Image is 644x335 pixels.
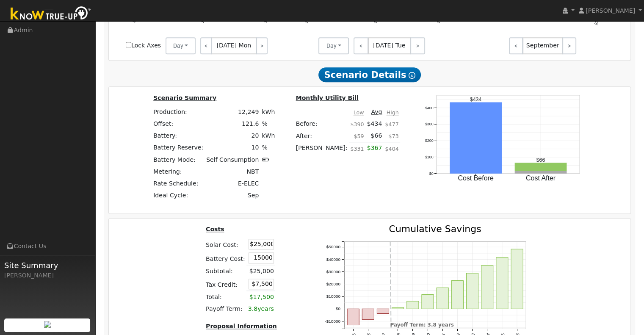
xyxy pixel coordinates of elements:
span: Sep [248,192,259,199]
rect: onclick="" [497,257,509,309]
text: 6AM [340,14,347,22]
td: $59 [349,130,365,142]
a: > [410,37,425,54]
rect: onclick="" [450,102,502,173]
text: $400 [425,105,434,110]
td: kWh [260,130,276,142]
a: > [562,37,576,54]
td: 20 [205,130,260,142]
td: 121.6 [205,118,260,130]
td: $66 [365,130,384,142]
rect: onclick="" [422,294,434,309]
td: % [260,118,276,130]
text: Cost Before [458,174,494,181]
td: kWh [260,106,276,118]
rect: onclick="" [407,301,419,309]
td: Self Consumption [205,154,260,166]
rect: onclick="" [437,288,449,309]
u: Costs [206,226,224,233]
td: NBT [205,166,260,177]
img: retrieve [44,321,51,328]
button: Day [166,37,196,54]
span: [DATE] Mon [211,37,257,54]
td: $25,000 [246,265,275,277]
text: -$10000 [325,319,341,324]
u: High [387,109,399,116]
rect: onclick="" [377,309,389,313]
span: Site Summary [4,260,91,271]
text: $20000 [326,282,341,286]
rect: onclick="" [362,309,374,319]
td: Total: [205,291,247,303]
text: $100 [425,155,434,159]
a: < [200,37,212,54]
rect: onclick="" [392,307,404,309]
text: $434 [470,96,482,102]
rect: onclick="" [467,273,478,309]
a: > [256,37,268,54]
td: $477 [384,118,400,130]
span: Scenario Details [318,67,421,83]
td: $390 [349,118,365,130]
td: Battery Cost: [205,251,247,265]
text: $0 [336,306,341,311]
input: Lock Axes [126,42,131,47]
span: September [522,37,563,54]
text: $30000 [326,269,341,274]
a: < [354,37,368,54]
u: Low [354,109,364,116]
text: $0 [429,171,434,175]
td: 10 [205,142,260,154]
rect: onclick="" [348,309,359,325]
td: E-ELEC [205,177,260,189]
text: $40000 [326,257,341,261]
td: $404 [384,142,400,159]
td: Metering: [152,166,205,177]
td: [PERSON_NAME]: [294,142,349,159]
td: $434 [365,118,384,130]
td: $73 [384,130,400,142]
label: Lock Axes [126,41,161,50]
u: Proposal Information [206,323,277,329]
text: Payoff Term: 3.8 years [390,322,454,328]
text: $10000 [326,294,341,299]
td: Before: [294,118,349,130]
a: < [509,37,523,54]
rect: onclick="" [515,171,567,173]
td: $367 [365,142,384,159]
text: Cumulative Savings [389,224,481,234]
td: After: [294,130,349,142]
rect: onclick="" [452,280,464,309]
u: Scenario Summary [153,94,216,101]
td: % [260,142,276,154]
text: $66 [536,157,545,163]
text: $50000 [326,244,341,249]
text: $300 [425,122,434,126]
img: Know True-Up [6,5,95,24]
span: [PERSON_NAME] [586,7,635,14]
i: Show Help [409,72,415,79]
td: $331 [349,142,365,159]
button: Day [318,37,349,54]
text: 6PM [235,14,243,22]
td: Ideal Cycle: [152,189,205,201]
td: Battery Mode: [152,154,205,166]
u: Monthly Utility Bill [296,94,359,101]
td: $17,500 [246,291,275,303]
td: Production: [152,106,205,118]
td: Offset: [152,118,205,130]
text: $200 [425,138,434,142]
u: Avg [371,108,382,115]
rect: onclick="" [511,249,523,309]
td: Tax Credit: [205,277,247,291]
span: 3.8 [248,305,257,312]
td: Payoff Term: [205,303,247,315]
text: Cost After [526,174,556,181]
td: Battery: [152,130,205,142]
td: 12,249 [205,106,260,118]
td: years [246,303,275,315]
rect: onclick="" [515,163,567,171]
text: 6PM [408,14,415,22]
td: Solar Cost: [205,238,247,251]
div: [PERSON_NAME] [4,271,91,280]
